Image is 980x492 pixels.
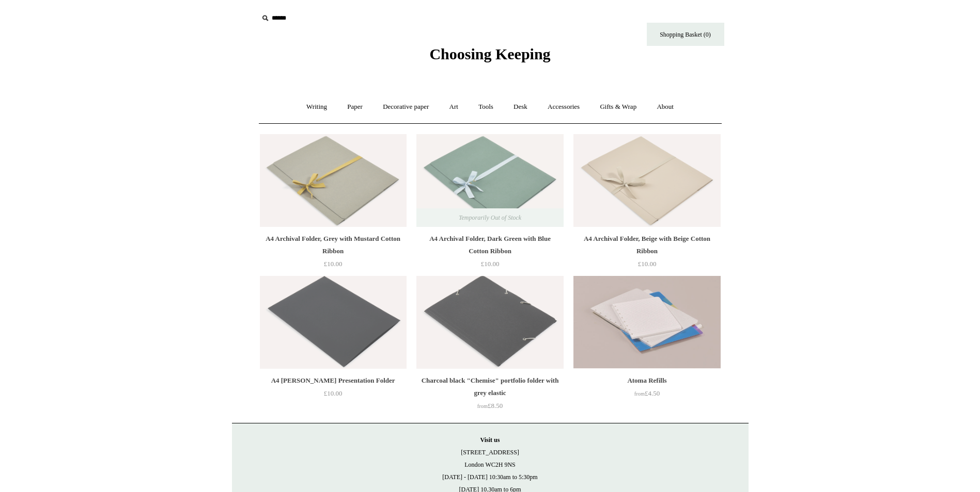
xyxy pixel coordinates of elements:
span: Choosing Keeping [429,45,550,62]
div: A4 Archival Folder, Dark Green with Blue Cotton Ribbon [419,233,561,257]
a: Accessories [538,93,589,121]
a: Desk [504,93,537,121]
a: Shopping Basket (0) [647,23,724,46]
a: Charcoal black "Chemise" portfolio folder with grey elastic from£8.50 [416,374,563,417]
div: A4 Archival Folder, Grey with Mustard Cotton Ribbon [262,233,404,257]
img: Atoma Refills [573,276,720,369]
img: Charcoal black "Chemise" portfolio folder with grey elastic [416,276,563,369]
a: Atoma Refills Atoma Refills [573,276,720,369]
span: £4.50 [634,389,660,397]
strong: Visit us [480,436,500,444]
img: A4 Archival Folder, Grey with Mustard Cotton Ribbon [260,134,407,227]
span: from [634,391,645,397]
a: Decorative paper [374,93,438,121]
a: Writing [297,93,336,121]
a: A4 Archival Folder, Grey with Mustard Cotton Ribbon £10.00 [260,233,407,275]
a: Gifts & Wrap [590,93,646,121]
a: Atoma Refills from£4.50 [573,374,720,417]
a: A4 [PERSON_NAME] Presentation Folder £10.00 [260,374,407,417]
a: A4 Archival Folder, Beige with Beige Cotton Ribbon A4 Archival Folder, Beige with Beige Cotton Ri... [573,134,720,227]
a: Tools [469,93,503,121]
a: Art [440,93,468,121]
a: Paper [338,93,372,121]
a: A4 Archival Folder, Dark Green with Blue Cotton Ribbon £10.00 [416,233,563,275]
span: £10.00 [481,260,500,268]
img: A4 Archival Folder, Beige with Beige Cotton Ribbon [573,134,720,227]
a: Choosing Keeping [429,54,550,61]
div: Atoma Refills [576,374,718,387]
div: A4 Archival Folder, Beige with Beige Cotton Ribbon [576,233,718,257]
a: A4 Fabriano Murillo Presentation Folder A4 Fabriano Murillo Presentation Folder [260,276,407,369]
img: A4 Archival Folder, Dark Green with Blue Cotton Ribbon [416,134,563,227]
a: A4 Archival Folder, Grey with Mustard Cotton Ribbon A4 Archival Folder, Grey with Mustard Cotton ... [260,134,407,227]
div: A4 [PERSON_NAME] Presentation Folder [262,374,404,387]
a: Charcoal black "Chemise" portfolio folder with grey elastic Charcoal black "Chemise" portfolio fo... [416,276,563,369]
span: Temporarily Out of Stock [448,208,532,227]
a: A4 Archival Folder, Beige with Beige Cotton Ribbon £10.00 [573,233,720,275]
a: About [647,93,683,121]
span: £10.00 [324,389,343,397]
span: £8.50 [477,402,503,409]
img: A4 Fabriano Murillo Presentation Folder [260,276,407,369]
span: from [477,403,488,409]
div: Charcoal black "Chemise" portfolio folder with grey elastic [419,374,561,399]
span: £10.00 [324,260,343,268]
span: £10.00 [638,260,657,268]
a: A4 Archival Folder, Dark Green with Blue Cotton Ribbon A4 Archival Folder, Dark Green with Blue C... [416,134,563,227]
